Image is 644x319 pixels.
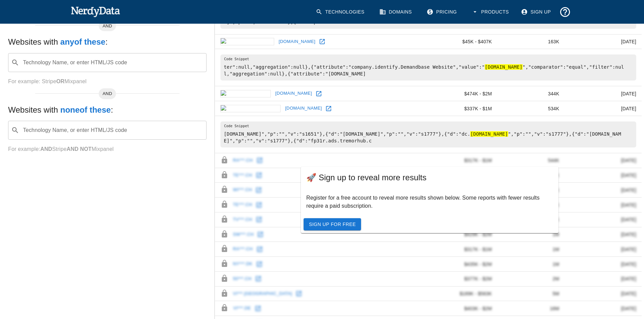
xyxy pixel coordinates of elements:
[423,3,462,21] a: Pricing
[220,121,636,147] pre: [DOMAIN_NAME]","p":"","v":"s1651"},{"d":"[DOMAIN_NAME]","p":"","v":"s1777"},{"d":"dc. ","p":"","v...
[283,103,324,114] a: [DOMAIN_NAME]
[314,89,324,99] a: Open feminis.ro in new window
[565,101,642,116] td: [DATE]
[56,78,64,84] b: OR
[71,5,120,18] img: NerdyData.com
[220,105,281,112] img: themarket.ch icon
[220,38,274,45] img: leadiq.com icon
[565,86,642,101] td: [DATE]
[317,37,327,47] a: Open leadiq.com in new window
[8,77,207,86] p: For example: Stripe Mixpanel
[312,3,370,21] a: Technologies
[67,146,92,152] b: AND NOT
[485,64,523,70] hl: [DOMAIN_NAME]
[324,104,334,114] a: Open themarket.ch in new window
[60,105,111,114] b: none of these
[60,37,105,46] b: any of these
[304,218,361,231] a: Sign Up For Free
[470,131,508,137] hl: [DOMAIN_NAME]
[497,34,565,49] td: 163K
[99,90,116,97] span: AND
[306,172,553,183] span: 🚀 Sign up to reveal more results
[220,54,636,81] pre: ter":null,"aggregation":null},{"attribute":"company.identify.Demandbase Website","value":" ","com...
[497,86,565,101] td: 344K
[8,145,207,153] p: For example: Stripe Mixpanel
[556,3,574,21] button: Support and Documentation
[517,3,556,21] a: Sign Up
[306,194,553,210] p: Register for a free account to reveal more results shown below. Some reports with fewer results r...
[468,3,514,21] button: Products
[40,146,52,152] b: AND
[220,90,271,97] img: feminis.ro icon
[375,3,417,21] a: Domains
[426,101,497,116] td: $337K - $1M
[277,37,317,47] a: [DOMAIN_NAME]
[273,88,314,99] a: [DOMAIN_NAME]
[8,37,207,47] h5: Websites with :
[565,34,642,49] td: [DATE]
[426,86,497,101] td: $474K - $2M
[497,101,565,116] td: 534K
[8,105,207,115] h5: Websites with :
[426,34,497,49] td: $45K - $407K
[99,23,116,29] span: AND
